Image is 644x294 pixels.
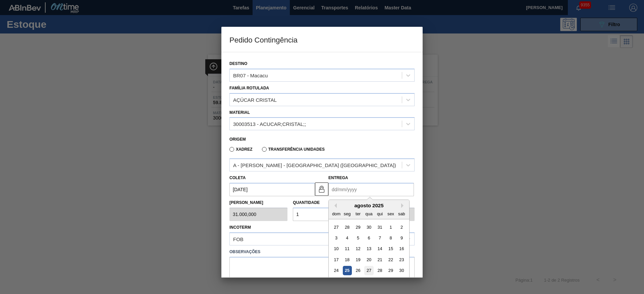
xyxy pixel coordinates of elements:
[343,277,352,286] div: Choose segunda-feira, 1 de setembro de 2025
[364,209,373,218] div: qua
[343,223,352,232] div: Choose segunda-feira, 28 de julho de 2025
[315,182,328,196] button: unlocked
[354,266,363,275] div: Choose terça-feira, 26 de agosto de 2025
[343,233,352,242] div: Choose segunda-feira, 4 de agosto de 2025
[375,244,384,253] div: Choose quinta-feira, 14 de agosto de 2025
[331,222,407,287] div: month 2025-08
[229,183,315,196] input: dd/mm/yyyy
[354,209,363,218] div: ter
[397,223,406,232] div: Choose sábado, 2 de agosto de 2025
[332,233,341,242] div: Choose domingo, 3 de agosto de 2025
[229,110,250,115] label: Material
[397,209,406,218] div: sab
[233,236,244,242] div: FOB
[397,255,406,264] div: Choose sábado, 23 de agosto de 2025
[397,266,406,275] div: Choose sábado, 30 de agosto de 2025
[343,244,352,253] div: Choose segunda-feira, 11 de agosto de 2025
[229,225,251,230] label: Incoterm
[332,203,337,208] button: Previous Month
[397,277,406,286] div: Choose sábado, 6 de setembro de 2025
[386,266,395,275] div: Choose sexta-feira, 29 de agosto de 2025
[329,203,409,208] div: agosto 2025
[229,86,269,90] label: Família Rotulada
[354,244,363,253] div: Choose terça-feira, 12 de agosto de 2025
[386,209,395,218] div: sex
[233,162,396,168] div: A - [PERSON_NAME] - [GEOGRAPHIC_DATA] ([GEOGRAPHIC_DATA])
[386,255,395,264] div: Choose sexta-feira, 22 de agosto de 2025
[332,244,341,253] div: Choose domingo, 10 de agosto de 2025
[233,97,277,102] div: AÇÚCAR CRISTAL
[386,244,395,253] div: Choose sexta-feira, 15 de agosto de 2025
[233,72,268,78] div: BR07 - Macacu
[364,255,373,264] div: Choose quarta-feira, 20 de agosto de 2025
[386,223,395,232] div: Choose sexta-feira, 1 de agosto de 2025
[229,61,247,66] label: Destino
[293,200,320,205] label: Quantidade
[229,147,253,152] label: Xadrez
[318,185,326,193] img: unlocked
[229,175,246,180] label: Coleta
[375,233,384,242] div: Choose quinta-feira, 7 de agosto de 2025
[364,277,373,286] div: Choose quarta-feira, 3 de setembro de 2025
[229,137,246,142] label: Origem
[221,27,423,52] h3: Pedido Contingência
[375,209,384,218] div: qui
[328,183,414,196] input: dd/mm/yyyy
[397,244,406,253] div: Choose sábado, 16 de agosto de 2025
[354,233,363,242] div: Choose terça-feira, 5 de agosto de 2025
[364,223,373,232] div: Choose quarta-feira, 30 de julho de 2025
[332,255,341,264] div: Choose domingo, 17 de agosto de 2025
[354,223,363,232] div: Choose terça-feira, 29 de julho de 2025
[386,277,395,286] div: Choose sexta-feira, 5 de setembro de 2025
[364,244,373,253] div: Choose quarta-feira, 13 de agosto de 2025
[332,266,341,275] div: Choose domingo, 24 de agosto de 2025
[328,175,348,180] label: Entrega
[354,255,363,264] div: Choose terça-feira, 19 de agosto de 2025
[364,233,373,242] div: Choose quarta-feira, 6 de agosto de 2025
[332,223,341,232] div: Choose domingo, 27 de julho de 2025
[229,247,415,257] label: Observações
[364,266,373,275] div: Choose quarta-feira, 27 de agosto de 2025
[401,203,406,208] button: Next Month
[386,233,395,242] div: Choose sexta-feira, 8 de agosto de 2025
[233,121,306,127] div: 30003513 - ACUCAR;CRISTAL;;
[262,147,325,152] label: Transferência Unidades
[375,223,384,232] div: Choose quinta-feira, 31 de julho de 2025
[354,277,363,286] div: Choose terça-feira, 2 de setembro de 2025
[375,277,384,286] div: Choose quinta-feira, 4 de setembro de 2025
[357,198,415,208] label: Total
[332,277,341,286] div: Choose domingo, 31 de agosto de 2025
[375,266,384,275] div: Choose quinta-feira, 28 de agosto de 2025
[375,255,384,264] div: Choose quinta-feira, 21 de agosto de 2025
[397,233,406,242] div: Choose sábado, 9 de agosto de 2025
[229,198,287,208] label: [PERSON_NAME]
[343,266,352,275] div: Choose segunda-feira, 25 de agosto de 2025
[332,209,341,218] div: dom
[343,209,352,218] div: seg
[343,255,352,264] div: Choose segunda-feira, 18 de agosto de 2025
